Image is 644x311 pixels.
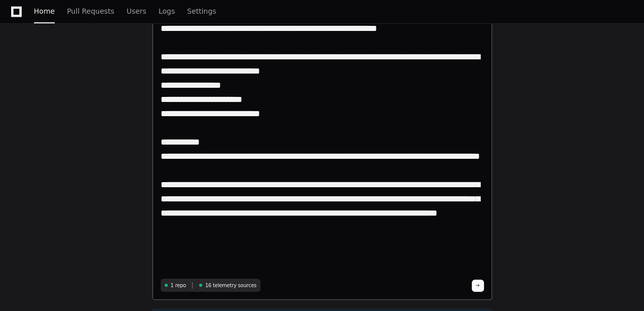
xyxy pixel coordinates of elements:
[34,8,55,14] span: Home
[127,8,146,14] span: Users
[159,8,175,14] span: Logs
[187,8,216,14] span: Settings
[205,282,256,289] span: 16 telemetry sources
[171,282,186,289] span: 1 repo
[67,8,114,14] span: Pull Requests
